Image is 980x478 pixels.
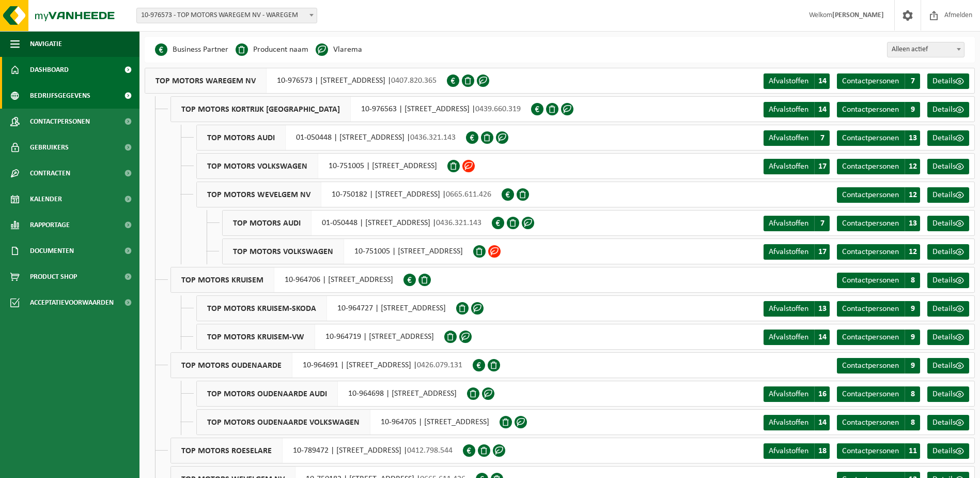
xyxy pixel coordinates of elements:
span: 17 [814,159,830,174]
div: 01-050448 | [STREET_ADDRESS] | [222,210,492,236]
span: Contactpersonen [842,419,899,427]
a: Afvalstoffen 17 [764,244,830,260]
a: Afvalstoffen 14 [764,415,830,430]
span: 0439.660.319 [475,105,521,113]
span: Afvalstoffen [769,77,808,85]
span: 8 [905,386,920,402]
span: Acceptatievoorwaarden [30,290,114,316]
span: Details [932,191,956,199]
span: Details [932,447,956,455]
span: Details [932,390,956,398]
span: TOP MOTORS WAREGEM NV [145,68,267,93]
span: 16 [814,386,830,402]
div: 10-964705 | [STREET_ADDRESS] [196,409,500,435]
a: Afvalstoffen 14 [764,73,830,89]
li: Business Partner [155,42,228,57]
span: Details [932,419,956,427]
div: 10-976573 | [STREET_ADDRESS] | [145,68,447,94]
span: 9 [905,330,920,345]
a: Details [927,216,969,231]
span: Afvalstoffen [769,106,808,114]
a: Details [927,102,969,117]
span: Alleen actief [888,42,964,57]
a: Afvalstoffen 14 [764,102,830,117]
span: Documenten [30,238,74,264]
span: Afvalstoffen [769,390,808,398]
span: 7 [905,73,920,89]
div: 10-976563 | [STREET_ADDRESS] | [170,96,531,122]
span: 9 [905,301,920,317]
a: Contactpersonen 9 [837,102,920,117]
span: 9 [905,358,920,374]
span: TOP MOTORS OUDENAARDE [171,353,292,378]
a: Details [927,330,969,345]
span: 13 [814,301,830,317]
span: 8 [905,273,920,288]
li: Vlarema [316,42,362,57]
a: Details [927,386,969,402]
span: 14 [814,102,830,117]
span: Details [932,219,956,228]
span: Product Shop [30,264,77,290]
a: Details [927,130,969,146]
span: Gebruikers [30,135,69,160]
span: Contracten [30,160,70,186]
span: 17 [814,244,830,260]
span: 0407.820.365 [391,77,437,85]
span: Contactpersonen [842,390,899,398]
a: Contactpersonen 13 [837,130,920,146]
a: Afvalstoffen 17 [764,159,830,174]
span: Afvalstoffen [769,333,808,341]
span: 0665.611.426 [446,190,491,199]
span: TOP MOTORS OUDENAARDE VOLKSWAGEN [197,410,370,435]
span: TOP MOTORS ROESELARE [171,438,283,463]
span: Details [932,305,956,313]
span: 12 [905,244,920,260]
span: Navigatie [30,31,62,57]
span: Contactpersonen [842,134,899,142]
span: Contactpersonen [842,162,899,171]
span: TOP MOTORS WEVELGEM NV [197,182,321,207]
span: Afvalstoffen [769,134,808,142]
a: Afvalstoffen 7 [764,130,830,146]
div: 10-964691 | [STREET_ADDRESS] | [170,352,473,378]
span: 8 [905,415,920,430]
a: Details [927,244,969,260]
span: Details [932,362,956,370]
a: Afvalstoffen 14 [764,330,830,345]
a: Contactpersonen 8 [837,386,920,402]
div: 10-751005 | [STREET_ADDRESS] [222,238,473,264]
span: 13 [905,130,920,146]
div: 10-751005 | [STREET_ADDRESS] [196,153,447,179]
span: Contactpersonen [842,191,899,199]
span: 11 [905,443,920,459]
span: 0412.798.544 [407,446,453,455]
a: Contactpersonen 9 [837,330,920,345]
span: Bedrijfsgegevens [30,83,90,109]
span: 12 [905,159,920,174]
span: Details [932,248,956,256]
span: TOP MOTORS KRUISEM-VW [197,324,315,349]
span: Details [932,276,956,285]
a: Details [927,415,969,430]
a: Contactpersonen 12 [837,159,920,174]
li: Producent naam [236,42,308,57]
a: Contactpersonen 13 [837,216,920,231]
span: 0436.321.143 [410,133,456,142]
a: Details [927,301,969,317]
a: Contactpersonen 12 [837,187,920,203]
span: Contactpersonen [842,362,899,370]
a: Contactpersonen 9 [837,358,920,374]
span: Contactpersonen [842,305,899,313]
a: Contactpersonen 8 [837,415,920,430]
div: 01-050448 | [STREET_ADDRESS] | [196,125,466,151]
a: Contactpersonen 7 [837,73,920,89]
a: Details [927,443,969,459]
span: TOP MOTORS AUDI [197,125,286,150]
span: Dashboard [30,57,69,83]
span: TOP MOTORS KRUISEM [171,267,274,292]
a: Details [927,159,969,174]
span: TOP MOTORS VOLKSWAGEN [197,154,318,178]
span: Details [932,134,956,142]
a: Afvalstoffen 18 [764,443,830,459]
